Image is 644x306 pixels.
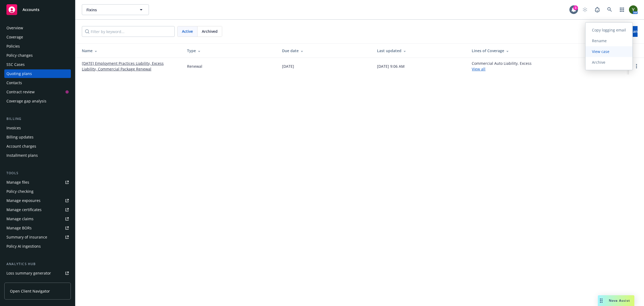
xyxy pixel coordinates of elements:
a: Installment plans [4,151,71,160]
div: Last updated [377,48,463,54]
a: Loss summary generator [4,269,71,277]
div: Billing updates [6,133,34,141]
span: Open Client Navigator [10,288,50,294]
span: Active [182,29,193,34]
span: Archived [202,29,218,34]
div: Manage files [6,178,29,187]
a: Switch app [617,4,627,15]
a: SSC Cases [4,60,71,69]
a: View all [472,66,485,72]
div: Policy changes [6,51,33,60]
div: Manage exposures [6,196,41,205]
span: Rename [586,38,613,43]
a: Policy changes [4,51,71,60]
a: Coverage [4,33,71,41]
a: Start snowing [580,4,590,15]
div: SSC Cases [6,60,25,69]
div: [DATE] [282,63,294,69]
div: Policies [6,42,20,51]
div: Due date [282,48,368,54]
div: Contacts [6,79,22,87]
a: Manage claims [4,215,71,223]
div: Commercial Auto Liability, Excess [472,61,532,72]
a: Coverage gap analysis [4,97,71,105]
div: Analytics hub [4,261,71,267]
span: Accounts [23,8,39,12]
div: Overview [6,24,23,32]
span: View case [586,49,616,54]
a: Accounts [4,2,71,17]
span: Nova Assist [609,298,630,303]
a: Billing updates [4,133,71,141]
div: Coverage [6,33,23,41]
a: Manage certificates [4,205,71,214]
div: Name [82,48,178,54]
input: Filter by keyword... [82,26,175,37]
div: Installment plans [6,151,38,160]
a: Open options [633,63,640,69]
a: Manage exposures [4,196,71,205]
a: Quoting plans [4,69,71,78]
a: Report a Bug [592,4,603,15]
button: Fixins [82,4,149,15]
div: Coverage gap analysis [6,97,46,105]
div: Drag to move [598,295,605,306]
span: Copy logging email [586,27,632,33]
a: Policy checking [4,187,71,196]
a: Contract review [4,88,71,96]
a: Manage files [4,178,71,187]
span: Fixins [86,7,133,13]
a: Summary of insurance [4,233,71,241]
div: Quoting plans [6,69,32,78]
a: Contacts [4,79,71,87]
div: Policy AI ingestions [6,242,41,251]
div: Renewal [187,63,202,69]
div: Account charges [6,142,36,151]
a: Invoices [4,124,71,132]
div: Summary of insurance [6,233,47,241]
div: Policy checking [6,187,34,196]
div: 3 [573,5,578,10]
a: Search [604,4,615,15]
div: Tools [4,170,71,176]
div: Type [187,48,273,54]
span: Archive [586,60,612,65]
div: Manage claims [6,215,34,223]
a: Manage BORs [4,224,71,232]
div: Invoices [6,124,21,132]
img: photo [629,5,638,14]
div: Lines of Coverage [472,48,625,54]
button: Nova Assist [598,295,634,306]
div: [DATE] 9:06 AM [377,63,405,69]
a: [DATE] Employment Practices Liability, Excess Liability, Commercial Package Renewal [82,61,178,72]
div: Contract review [6,88,35,96]
a: Overview [4,24,71,32]
div: Manage BORs [6,224,32,232]
div: Manage certificates [6,205,42,214]
div: Loss summary generator [6,269,51,277]
a: Policy AI ingestions [4,242,71,251]
div: Billing [4,116,71,122]
a: Account charges [4,142,71,151]
a: Policies [4,42,71,51]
